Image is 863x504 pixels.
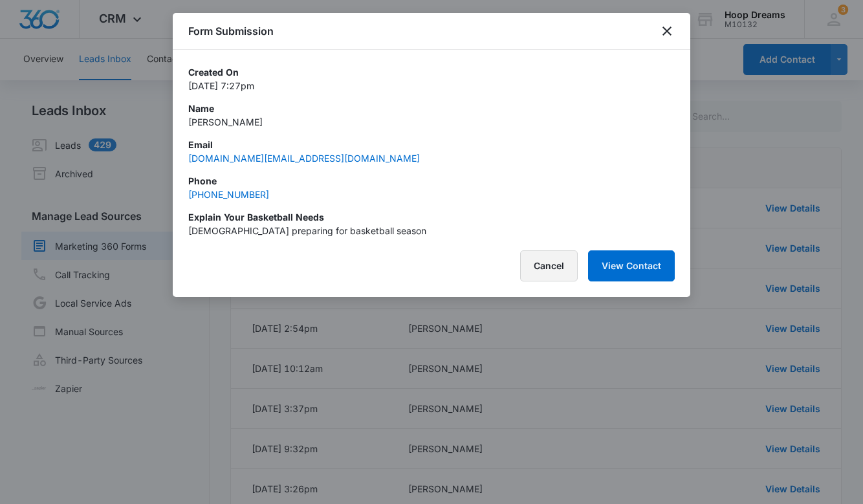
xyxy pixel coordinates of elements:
[188,153,420,164] a: [DOMAIN_NAME][EMAIL_ADDRESS][DOMAIN_NAME]
[188,174,675,188] p: Phone
[188,189,269,200] a: [PHONE_NUMBER]
[188,65,675,79] p: Created On
[588,250,675,281] button: View Contact
[188,115,675,129] p: [PERSON_NAME]
[188,102,675,115] p: Name
[188,23,274,39] h1: Form Submission
[659,23,675,39] button: close
[188,210,675,224] p: Explain your basketball needs
[520,250,578,281] button: Cancel
[188,138,675,151] p: Email
[188,79,675,93] p: [DATE] 7:27pm
[188,224,675,237] p: [DEMOGRAPHIC_DATA] preparing for basketball season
